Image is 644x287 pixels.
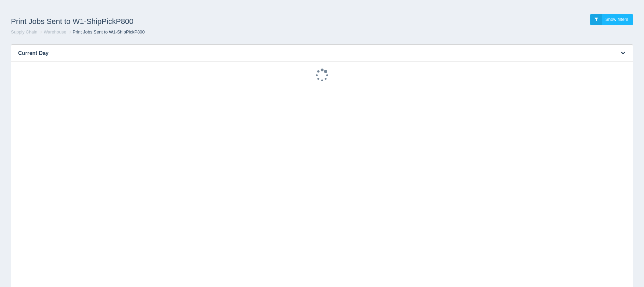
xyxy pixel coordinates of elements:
a: Warehouse [44,29,66,35]
h1: Print Jobs Sent to W1-ShipPickP800 [11,14,322,29]
span: Show filters [605,17,628,22]
h3: Current Day [11,45,612,62]
li: Print Jobs Sent to W1-ShipPickP800 [68,29,145,36]
a: Show filters [590,14,633,25]
a: Supply Chain [11,29,37,35]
